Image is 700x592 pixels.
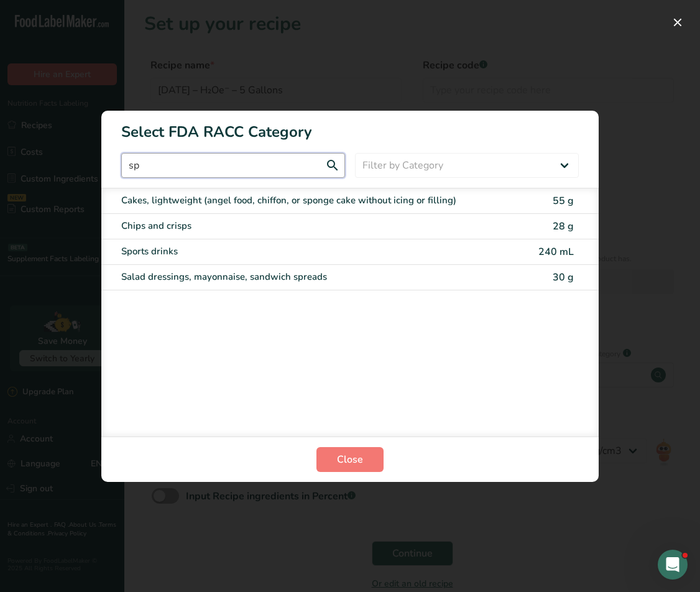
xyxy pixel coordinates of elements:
button: Close [316,447,384,472]
input: Type here to start searching.. [121,153,345,178]
iframe: Intercom live chat [658,550,688,580]
div: Sports drinks [121,244,474,259]
h1: Select FDA RACC Category [101,111,599,143]
span: 28 g [553,220,574,233]
span: 240 mL [538,245,574,259]
span: 55 g [553,194,574,208]
span: Close [337,452,363,467]
div: Chips and crisps [121,219,474,233]
div: Salad dressings, mayonnaise, sandwich spreads [121,270,474,284]
span: 30 g [553,271,574,284]
div: Cakes, lightweight (angel food, chiffon, or sponge cake without icing or filling) [121,193,474,208]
